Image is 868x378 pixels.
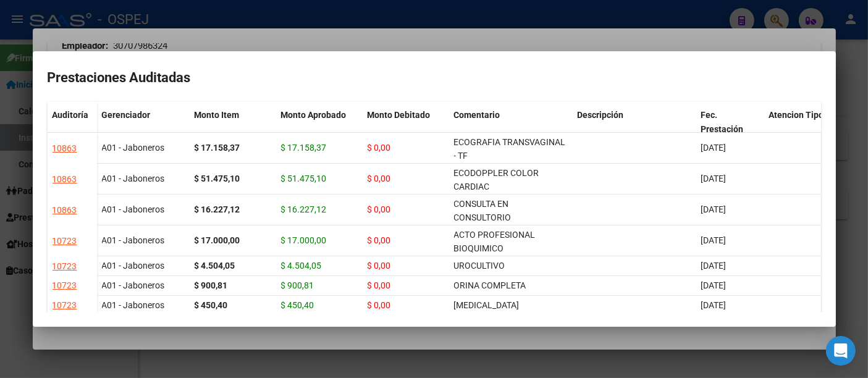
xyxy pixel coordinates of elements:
[368,174,391,183] span: $ 0,00
[281,143,327,153] span: $ 17.158,37
[578,110,624,120] span: Descripción
[195,143,240,153] strong: $ 17.158,37
[701,174,727,183] span: [DATE]
[281,174,327,183] span: $ 51.475,10
[53,259,77,274] div: 10723
[701,235,727,245] span: [DATE]
[701,110,744,134] span: Fec. Prestación
[368,300,391,310] span: $ 0,00
[102,261,165,271] span: A01 - Jaboneros
[573,102,696,154] datatable-header-cell: Descripción
[368,261,391,271] span: $ 0,00
[454,261,505,271] span: UROCULTIVO
[449,102,573,154] datatable-header-cell: Comentario
[53,110,89,120] span: Auditoría
[454,110,500,120] span: Comentario
[281,280,314,290] span: $ 900,81
[195,110,240,120] span: Monto Item
[195,174,240,183] strong: $ 51.475,10
[276,102,363,154] datatable-header-cell: Monto Aprobado
[701,204,727,214] span: [DATE]
[368,143,391,153] span: $ 0,00
[454,300,520,310] span: [MEDICAL_DATA]
[826,336,856,366] div: Open Intercom Messenger
[53,234,77,248] div: 10723
[102,235,165,245] span: A01 - Jaboneros
[368,235,391,245] span: $ 0,00
[368,204,391,214] span: $ 0,00
[195,235,240,245] strong: $ 17.000,00
[102,143,165,153] span: A01 - Jaboneros
[764,102,832,154] datatable-header-cell: Atencion Tipo
[368,110,431,120] span: Monto Debitado
[769,110,824,120] span: Atencion Tipo
[696,102,764,154] datatable-header-cell: Fec. Prestación
[363,102,449,154] datatable-header-cell: Monto Debitado
[102,300,165,310] span: A01 - Jaboneros
[48,102,97,154] datatable-header-cell: Auditoría
[190,102,276,154] datatable-header-cell: Monto Item
[195,261,235,271] strong: $ 4.504,05
[281,235,327,245] span: $ 17.000,00
[454,199,512,223] span: CONSULTA EN CONSULTORIO
[281,300,314,310] span: $ 450,40
[53,279,77,293] div: 10723
[281,110,347,120] span: Monto Aprobado
[48,66,821,90] h2: Prestaciones Auditadas
[53,203,77,217] div: 10863
[53,141,77,156] div: 10863
[195,204,240,214] strong: $ 16.227,12
[368,280,391,290] span: $ 0,00
[195,280,228,290] strong: $ 900,81
[97,102,190,154] datatable-header-cell: Gerenciador
[102,174,165,183] span: A01 - Jaboneros
[701,300,727,310] span: [DATE]
[454,230,536,254] span: ACTO PROFESIONAL BIOQUIMICO
[53,298,77,313] div: 10723
[454,168,539,192] span: ECODOPPLER COLOR CARDIAC
[454,280,526,290] span: ORINA COMPLETA
[701,261,727,271] span: [DATE]
[102,204,165,214] span: A01 - Jaboneros
[102,280,165,290] span: A01 - Jaboneros
[102,110,151,120] span: Gerenciador
[195,300,228,310] strong: $ 450,40
[53,172,77,187] div: 10863
[701,143,727,153] span: [DATE]
[701,280,727,290] span: [DATE]
[281,261,322,271] span: $ 4.504,05
[454,137,566,161] span: ECOGRAFIA TRANSVAGINAL - TF
[281,204,327,214] span: $ 16.227,12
